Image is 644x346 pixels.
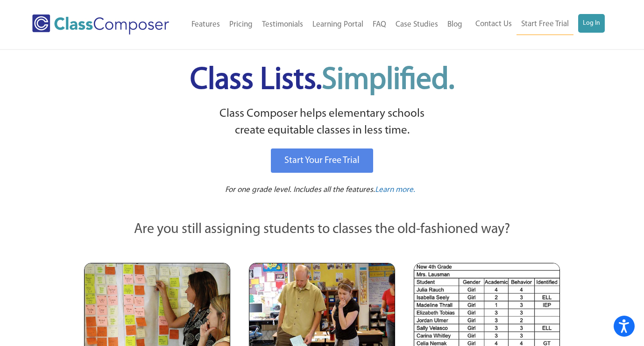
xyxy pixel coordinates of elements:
[471,14,517,35] a: Contact Us
[225,186,375,194] span: For one grade level. Includes all the features.
[443,14,467,35] a: Blog
[375,184,415,196] a: Learn more.
[368,14,391,35] a: FAQ
[517,14,573,35] a: Start Free Trial
[271,148,373,173] a: Start Your Free Trial
[190,65,454,96] span: Class Lists.
[322,65,454,96] span: Simplified.
[308,14,368,35] a: Learning Portal
[84,219,560,240] p: Are you still assigning students to classes the old-fashioned way?
[32,14,169,35] img: Class Composer
[284,156,360,165] span: Start Your Free Trial
[225,14,257,35] a: Pricing
[375,186,415,194] span: Learn more.
[187,14,225,35] a: Features
[184,14,467,35] nav: Header Menu
[257,14,308,35] a: Testimonials
[467,14,605,35] nav: Header Menu
[578,14,605,33] a: Log In
[83,106,562,140] p: Class Composer helps elementary schools create equitable classes in less time.
[391,14,443,35] a: Case Studies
